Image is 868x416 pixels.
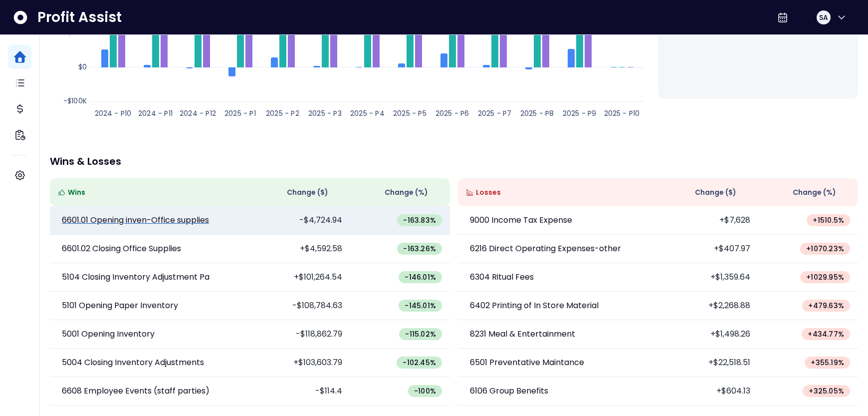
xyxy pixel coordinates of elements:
span: + 1510.5 % [813,215,844,225]
span: + 434.77 % [808,329,844,339]
p: 6304 Ritual Fees [470,271,534,283]
span: + 325.05 % [809,386,844,396]
text: 2024 - P12 [180,108,216,118]
p: 5101 Opening Paper Inventory [62,300,178,312]
span: -102.45 % [403,358,436,368]
p: 6501 Preventative Maintance [470,357,584,369]
p: 6601.02 Closing Office Supplies [62,243,181,255]
td: +$604.13 [658,377,758,406]
td: +$2,268.88 [658,292,758,320]
span: -100 % [414,386,436,396]
td: -$108,784.63 [250,292,350,320]
span: + 1029.95 % [806,272,844,282]
text: $0 [78,62,87,72]
p: 5104 Closing Inventory Adjustment Pa [62,271,210,283]
td: +$4,592.58 [250,235,350,263]
td: +$101,264.54 [250,263,350,292]
p: Wins & Losses [50,156,858,166]
td: -$118,862.79 [250,320,350,349]
span: + 355.19 % [811,358,844,368]
p: 8231 Meal & Entertainment [470,328,575,340]
text: 2025 - P2 [266,108,299,118]
p: 5004 Closing Inventory Adjustments [62,357,204,369]
td: +$7,628 [658,206,758,235]
p: 6402 Printing of In Store Material [470,300,599,312]
p: 9000 Income Tax Expense [470,214,572,226]
span: SA [819,12,828,22]
text: 2025 - P3 [308,108,342,118]
span: -146.01 % [405,272,436,282]
span: -115.02 % [405,329,436,339]
span: -163.26 % [403,244,436,254]
text: -$100K [63,96,87,106]
td: +$103,603.79 [250,349,350,377]
text: 2024 - P11 [138,108,173,118]
text: 2025 - P9 [563,108,597,118]
text: 2025 - P8 [520,108,554,118]
p: 6106 Group Benefits [470,385,548,397]
span: -163.83 % [403,215,436,225]
td: +$407.97 [658,235,758,263]
td: -$114.4 [250,377,350,406]
td: +$22,518.51 [658,349,758,377]
p: 6601.01 Opening inven-Office supplies [62,214,209,226]
span: Change (%) [385,187,428,198]
text: 2025 - P5 [393,108,427,118]
p: 6608 Employee Events (staff parties) [62,385,210,397]
span: + 1070.23 % [806,244,844,254]
td: +$1,359.64 [658,263,758,292]
span: Losses [476,187,501,198]
text: 2025 - P4 [350,108,385,118]
text: 2025 - P1 [224,108,256,118]
text: 2025 - P10 [604,108,640,118]
text: 2024 - P10 [95,108,132,118]
text: 2025 - P7 [478,108,512,118]
span: Change ( $ ) [695,187,736,198]
span: Change ( $ ) [287,187,328,198]
text: 2025 - P6 [435,108,469,118]
span: Profit Assist [37,8,122,26]
td: +$1,498.26 [658,320,758,349]
span: Wins [68,187,85,198]
p: 6216 Direct Operating Expenses-other [470,243,621,255]
span: -145.01 % [405,301,436,311]
span: + 479.63 % [808,301,844,311]
td: -$4,724.94 [250,206,350,235]
span: Change (%) [793,187,836,198]
p: 5001 Opening Inventory [62,328,155,340]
